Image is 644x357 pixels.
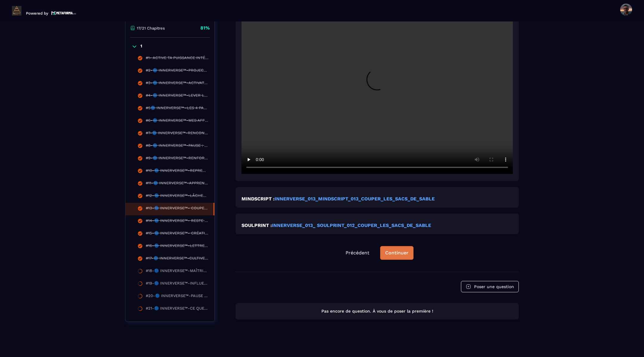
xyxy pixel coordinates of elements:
[146,143,208,150] div: #8-🔵 INNERVERSE™-PAUSE : TU VIENS D’ACTIVER TON NOUVEAU CYCLE
[146,281,208,288] div: #19-🔵 INNERVERSE™-INFLUENCE DES ÉMOTIONS SUR L'ACTION
[137,26,165,30] p: 17/21 Chapitres
[385,250,408,256] div: Continuer
[146,168,208,175] div: #10-🔵 INNERVERSE™-REPRENDS TON POUVOIR
[146,55,208,62] div: #1- ACTIVE TA PUISSANCE INTÉRIEURE
[26,11,48,16] p: Powered by
[146,93,208,100] div: #4-🔵 INNERVERSE™-LEVER LES VOILES INTÉRIEURS
[146,156,208,162] div: #9-🔵 INNERVERSE™-RENFORCE TON MINDSET
[146,293,208,300] div: #20-🔵 INNERVERSE™-PAUSE DE RECONNAISSANCE ET RESET ENERGETIQUE
[146,81,208,87] div: #3-🔵 INNERVERSE™-ACTIVATION PUISSANTE
[341,246,374,259] button: Précédent
[241,196,275,202] strong: MINDSCRIPT :
[146,68,208,75] div: #2-🔵 INNERVERSE™-PROJECTION & TRANSFORMATION PERSONNELLE
[146,256,208,262] div: #17-🔵 INNERVERSE™-CULTIVEZ UN MINDSET POSITIF
[146,206,208,212] div: #13-🔵 INNERVERSE™- COUPER LES SACS DE SABLE
[241,308,513,314] p: Pas encore de question. À vous de poser la première !
[146,243,208,250] div: #16-🔵 INNERVERSE™-LETTRE DE COLÈRE
[146,131,208,137] div: #7-🔵 INNERVERSE™-RENCONTRE AVEC TON ENFANT INTÉRIEUR.
[146,218,208,225] div: #14-🔵 INNERVERSE™- RESTE TOI-MÊME
[51,10,76,16] img: logo
[200,25,210,31] p: 81%
[146,306,208,313] div: #21-🔵 INNERVERSE™-CE QUE TU ATTIRES
[146,231,208,237] div: #15-🔵 INNERVERSE™- CRÉATION DE TREMPLINS
[380,246,414,260] button: Continuer
[12,6,21,16] img: logo-branding
[461,281,519,292] button: Poser une question
[272,222,431,228] a: INNERVERSE_013_ SOULPRINT_012_COUPER_LES_SACS_DE_SABLE
[146,268,208,275] div: #18-🔵 INNERVERSE™-MAÎTRISER VOE ÉMOTIONS
[146,181,208,187] div: #11-🔵 INNERVERSE™-APPRENDS À DIRE NON
[146,106,208,112] div: #5🔵 INNERVERSE™–LES 4 PALIERS VERS TA PRISE DE CONSCIENCE RÉUSSIE
[275,196,435,202] a: INNERVERSE_013_MINDSCRIPT_013_COUPER_LES_SACS_DE_SABLE
[140,44,142,50] p: 1
[146,118,208,125] div: #6-🔵 INNERVERSE™-MES AFFIRMATIONS POSITIVES
[241,222,272,228] strong: SOULPRINT :
[146,193,208,200] div: #12-🔵 INNERVERSE™-LÂCHER-PRISE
